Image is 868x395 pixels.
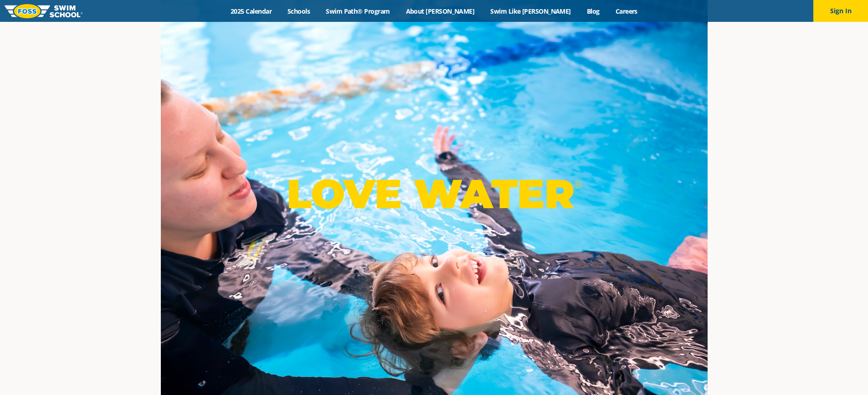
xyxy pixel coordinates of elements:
a: Swim Path® Program [318,7,398,15]
a: Swim Like [PERSON_NAME] [483,7,579,15]
sup: ® [574,179,581,190]
a: Careers [607,7,645,15]
a: About [PERSON_NAME] [398,7,483,15]
a: Schools [280,7,318,15]
img: FOSS Swim School Logo [5,4,82,18]
p: LOVE WATER [287,169,581,218]
a: Blog [579,7,607,15]
a: 2025 Calendar [223,7,280,15]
